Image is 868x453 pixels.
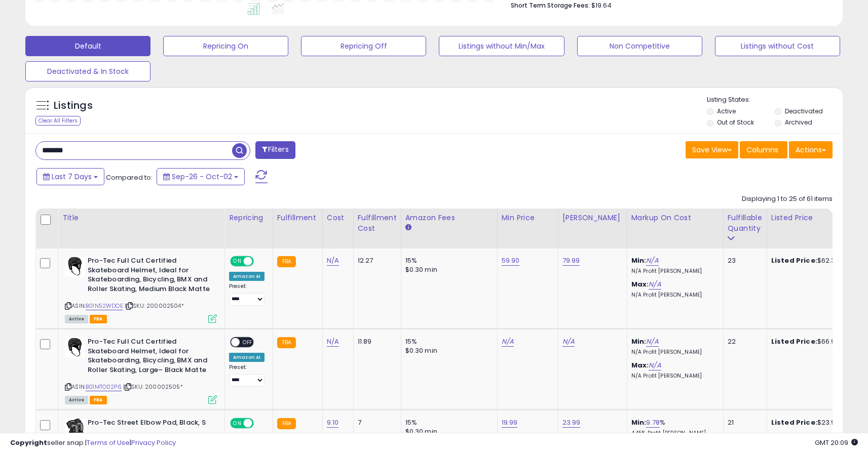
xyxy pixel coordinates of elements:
small: FBA [277,256,296,267]
button: Save View [686,141,738,158]
b: Pro-Tec Full Cut Certified Skateboard Helmet, Ideal for Skateboarding, Bicycling, BMX and Roller ... [88,256,211,296]
p: N/A Profit [PERSON_NAME] [631,268,715,275]
button: Deactivated & In Stock [25,61,150,81]
b: Max: [631,360,649,370]
label: Deactivated [785,107,823,115]
div: $66.94 [771,337,855,346]
div: ASIN: [65,337,217,403]
a: 79.99 [562,256,580,266]
div: Cost [327,213,349,223]
div: Title [62,213,220,223]
a: 19.99 [502,418,518,428]
button: Sep-26 - Oct-02 [157,168,245,185]
div: Fulfillment [277,213,318,223]
span: FBA [90,396,107,404]
b: Listed Price: [771,256,817,265]
a: 59.90 [502,256,520,266]
span: All listings currently available for purchase on Amazon [65,396,88,404]
b: Pro-Tec Full Cut Certified Skateboard Helmet, Ideal for Skateboarding, Bicycling, BMX and Roller ... [88,337,211,377]
button: Listings without Min/Max [439,36,564,56]
span: Compared to: [106,173,153,182]
a: Terms of Use [87,438,130,447]
div: $0.30 min [405,346,489,355]
img: 31DPYhoUtwL._SL40_.jpg [65,256,85,276]
button: Default [25,36,150,56]
div: Clear All Filters [35,116,81,126]
span: OFF [252,257,269,266]
div: Listed Price [771,213,859,223]
button: Columns [740,141,787,158]
a: 9.78 [646,418,660,428]
a: N/A [562,337,575,347]
div: 15% [405,418,489,427]
img: 41JRpNZR3CL._SL40_.jpg [65,418,85,438]
div: Fulfillment Cost [358,213,397,234]
div: Amazon Fees [405,213,493,223]
a: B01MTO02P6 [86,383,122,391]
a: N/A [327,337,339,347]
div: $23.99 [771,418,855,427]
label: Active [717,107,736,115]
div: Amazon AI [229,353,265,362]
small: FBA [277,418,296,429]
div: [PERSON_NAME] [562,213,623,223]
b: Max: [631,279,649,289]
div: Preset: [229,364,265,387]
button: Listings without Cost [715,36,840,56]
span: FBA [90,315,107,323]
div: Min Price [502,213,554,223]
button: Repricing Off [301,36,426,56]
img: 31DPYhoUtwL._SL40_.jpg [65,337,85,357]
span: OFF [240,338,256,347]
span: | SKU: 200002504* [125,302,184,310]
button: Filters [255,141,295,159]
a: N/A [502,337,514,347]
div: Preset: [229,283,265,306]
span: | SKU: 200002505* [123,383,183,391]
a: N/A [649,360,661,370]
b: Listed Price: [771,337,817,346]
div: 12.27 [358,256,393,265]
small: FBA [277,337,296,348]
div: 22 [728,337,759,346]
a: N/A [327,256,339,266]
b: Min: [631,337,647,346]
div: ASIN: [65,256,217,322]
button: Actions [789,141,833,158]
button: Last 7 Days [36,168,104,185]
b: Min: [631,256,647,265]
p: N/A Profit [PERSON_NAME] [631,373,715,380]
strong: Copyright [10,438,47,447]
p: N/A Profit [PERSON_NAME] [631,349,715,356]
div: % [631,418,715,437]
a: N/A [649,279,661,290]
span: Columns [746,145,778,155]
span: 2025-10-12 20:09 GMT [815,438,858,447]
span: All listings currently available for purchase on Amazon [65,315,88,323]
span: ON [231,419,244,428]
span: Last 7 Days [52,172,92,182]
span: Sep-26 - Oct-02 [172,172,232,182]
div: seller snap | | [10,438,176,448]
a: 9.10 [327,418,339,428]
div: 15% [405,256,489,265]
div: 11.89 [358,337,393,346]
div: Fulfillable Quantity [728,213,763,234]
label: Archived [785,118,812,127]
div: Displaying 1 to 25 of 61 items [742,194,833,204]
div: Repricing [229,213,269,223]
b: Short Term Storage Fees: [511,1,590,10]
div: 7 [358,418,393,427]
b: Pro-Tec Street Elbow Pad, Black, S [88,418,211,430]
small: Amazon Fees. [405,223,411,232]
span: ON [231,257,244,266]
a: Privacy Policy [131,438,176,447]
div: 23 [728,256,759,265]
button: Repricing On [163,36,288,56]
b: Listed Price: [771,418,817,427]
p: N/A Profit [PERSON_NAME] [631,292,715,299]
a: N/A [646,256,658,266]
a: N/A [646,337,658,347]
p: Listing States: [707,95,843,105]
b: Min: [631,418,647,427]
